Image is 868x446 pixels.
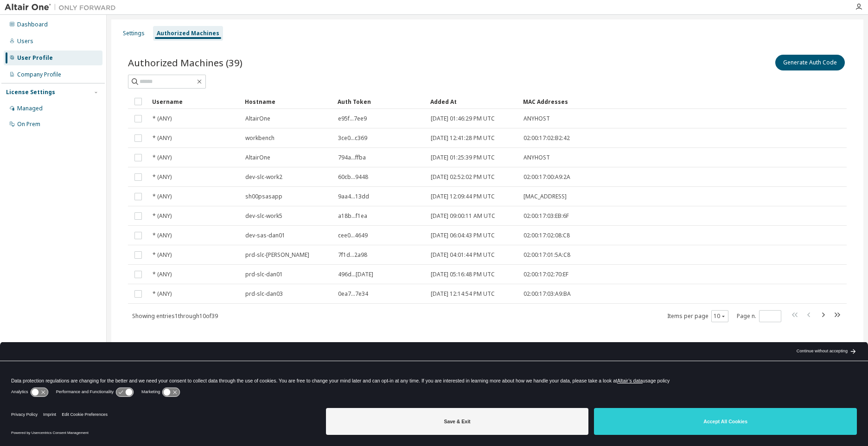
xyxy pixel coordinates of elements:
[17,121,40,128] div: On Prem
[431,271,495,278] span: [DATE] 05:16:48 PM UTC
[153,154,172,161] span: * (ANY)
[17,54,53,62] div: User Profile
[523,193,567,200] span: [MAC_ADDRESS]
[775,55,845,70] button: Generate Auth Code
[431,290,495,298] span: [DATE] 12:14:54 PM UTC
[523,290,571,298] span: 02:00:17:03:A9:BA
[523,232,570,239] span: 02:00:17:02:08:C8
[431,154,495,161] span: [DATE] 01:25:39 PM UTC
[714,312,726,320] button: 10
[338,94,423,109] div: Auth Token
[128,56,243,69] span: Authorized Machines (39)
[523,154,550,161] span: ANYHOST
[17,38,33,45] div: Users
[523,251,570,259] span: 02:00:17:01:5A:C8
[245,94,330,109] div: Hostname
[17,21,48,28] div: Dashboard
[245,193,282,200] span: sh00psasapp
[132,312,218,320] span: Showing entries 1 through 10 of 39
[17,71,61,78] div: Company Profile
[338,115,367,122] span: e95f...7ee9
[245,232,285,239] span: dev-sas-dan01
[245,115,270,122] span: AltairOne
[431,251,495,259] span: [DATE] 04:01:44 PM UTC
[431,134,495,142] span: [DATE] 12:41:28 PM UTC
[523,134,570,142] span: 02:00:17:02:B2:42
[5,3,121,12] img: Altair One
[153,251,172,259] span: * (ANY)
[338,212,367,220] span: a18b...f1ea
[338,232,368,239] span: cee0...4649
[245,212,282,220] span: dev-slc-work5
[430,94,516,109] div: Added At
[6,89,55,96] div: License Settings
[431,115,495,122] span: [DATE] 01:46:29 PM UTC
[523,212,569,220] span: 02:00:17:03:EB:6F
[153,290,172,298] span: * (ANY)
[245,271,283,278] span: prd-slc-dan01
[153,173,172,181] span: * (ANY)
[245,134,274,142] span: workbench
[153,134,172,142] span: * (ANY)
[431,193,495,200] span: [DATE] 12:09:44 PM UTC
[338,271,373,278] span: 496d...[DATE]
[431,173,495,181] span: [DATE] 02:52:02 PM UTC
[667,310,728,322] span: Items per page
[523,173,570,181] span: 02:00:17:00:A9:2A
[152,94,237,109] div: Username
[523,115,550,122] span: ANYHOST
[431,232,495,239] span: [DATE] 06:04:43 PM UTC
[338,154,366,161] span: 794a...ffba
[123,30,145,37] div: Settings
[338,290,368,298] span: 0ea7...7e34
[153,193,172,200] span: * (ANY)
[523,94,749,109] div: MAC Addresses
[245,173,282,181] span: dev-slc-work2
[338,193,369,200] span: 9aa4...13dd
[338,173,368,181] span: 60cb...9448
[431,212,495,220] span: [DATE] 09:00:11 AM UTC
[153,271,172,278] span: * (ANY)
[245,251,309,259] span: prd-slc-[PERSON_NAME]
[245,154,270,161] span: AltairOne
[338,251,367,259] span: 7f1d...2a98
[523,271,568,278] span: 02:00:17:02:70:EF
[245,290,283,298] span: prd-slc-dan03
[338,134,367,142] span: 3ce0...c369
[737,310,781,322] span: Page n.
[153,115,172,122] span: * (ANY)
[153,212,172,220] span: * (ANY)
[157,30,219,37] div: Authorized Machines
[153,232,172,239] span: * (ANY)
[17,105,43,112] div: Managed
